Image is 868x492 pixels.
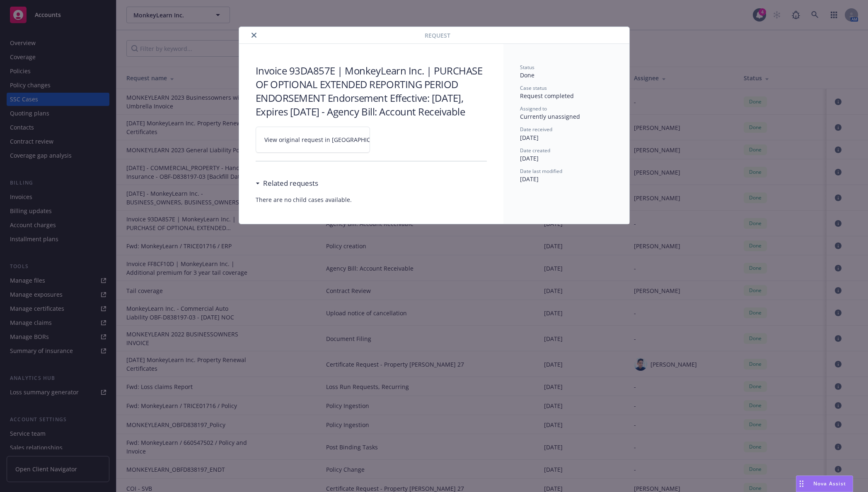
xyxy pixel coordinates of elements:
[249,30,259,40] button: close
[520,92,574,100] span: Request completed
[425,31,450,40] span: Request
[520,154,539,162] span: [DATE]
[520,105,547,112] span: Assigned to
[796,476,807,492] div: Drag to move
[520,64,534,71] span: Status
[263,178,318,189] h3: Related requests
[520,134,539,142] span: [DATE]
[796,475,853,492] button: Nova Assist
[256,178,318,189] div: Related requests
[520,126,552,133] span: Date received
[256,64,487,118] h3: Invoice 93DA857E | MonkeyLearn Inc. | PURCHASE OF OPTIONAL EXTENDED REPORTING PERIOD ENDORSEMENT ...
[520,175,539,183] span: [DATE]
[256,127,370,153] a: View original request in [GEOGRAPHIC_DATA]
[520,84,547,91] span: Case status
[520,168,562,175] span: Date last modified
[813,480,846,487] span: Nova Assist
[264,135,390,144] span: View original request in [GEOGRAPHIC_DATA]
[520,147,550,154] span: Date created
[256,195,487,204] span: There are no child cases available.
[520,71,534,79] span: Done
[520,113,580,120] span: Currently unassigned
